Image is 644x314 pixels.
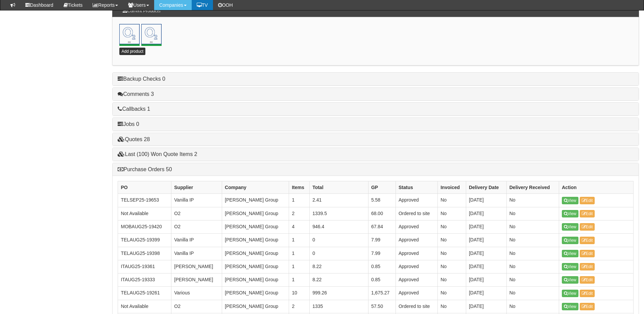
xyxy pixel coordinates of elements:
td: 5.58 [368,194,396,207]
td: 2 [289,207,310,220]
td: 7.99 [368,234,396,247]
a: Jobs 0 [118,121,139,127]
td: No [438,220,466,233]
th: GP [368,181,396,194]
td: No [438,194,466,207]
td: Ordered to site [396,207,437,220]
td: 1 [289,194,310,207]
td: No [438,273,466,287]
td: No [506,287,559,300]
a: Edit [580,210,595,217]
td: TELAUG25-19399 [118,234,171,247]
td: 1 [289,234,310,247]
td: No [438,247,466,260]
td: Approved [396,247,437,260]
td: No [438,234,466,247]
td: [PERSON_NAME] Group [222,287,289,300]
td: [DATE] [466,300,506,313]
td: TELAUG25-19261 [118,287,171,300]
td: ITAUG25-19361 [118,260,171,273]
a: Callbacks 1 [118,106,150,112]
td: 67.84 [368,220,396,233]
a: View [562,303,578,310]
td: Vanilla IP [171,194,222,207]
td: 0 [310,234,368,247]
td: [PERSON_NAME] [171,273,222,287]
td: MOBAUG25-19420 [118,220,171,233]
td: [DATE] [466,207,506,220]
td: Not Available [118,207,171,220]
h3: Current Products [119,5,164,17]
td: 1339.5 [310,207,368,220]
td: 10 [289,287,310,300]
a: Mobile o2<br> 16th May 2018 <br> 16th May 2020 [119,24,140,44]
a: Edit [580,237,595,244]
td: O2 [171,220,222,233]
td: [DATE] [466,220,506,233]
td: 1,675.27 [368,287,396,300]
a: View [562,250,578,257]
a: Edit [580,223,595,231]
td: 8.22 [310,260,368,273]
a: Edit [580,250,595,257]
td: Vanilla IP [171,247,222,260]
td: No [506,207,559,220]
td: ITAUG25-19333 [118,273,171,287]
th: Company [222,181,289,194]
td: 0 [310,247,368,260]
a: Mobile Protection<br> 1st Dec 2016 <br> No to date [141,24,162,44]
td: 2 [289,300,310,313]
td: [PERSON_NAME] Group [222,273,289,287]
td: No [438,260,466,273]
td: 946.4 [310,220,368,233]
td: [DATE] [466,247,506,260]
a: Edit [580,197,595,204]
img: o2.png [119,24,140,44]
td: [PERSON_NAME] Group [222,247,289,260]
td: 2.41 [310,194,368,207]
a: View [562,290,578,297]
a: Purchase Orders 50 [118,166,172,172]
th: PO [118,181,171,194]
a: Last (100) Won Quote Items 2 [118,151,197,157]
td: Vanilla IP [171,234,222,247]
td: No [438,300,466,313]
a: Add product [119,48,145,55]
th: Delivery Received [506,181,559,194]
td: [DATE] [466,194,506,207]
a: Edit [580,303,595,310]
td: [DATE] [466,260,506,273]
a: View [562,210,578,217]
a: View [562,237,578,244]
td: 999.26 [310,287,368,300]
td: Various [171,287,222,300]
a: Backup Checks 0 [118,76,165,82]
td: [PERSON_NAME] [171,260,222,273]
th: Invoiced [438,181,466,194]
td: 0.85 [368,273,396,287]
td: 0.85 [368,260,396,273]
img: o2.png [141,24,162,44]
td: 1 [289,247,310,260]
td: 1 [289,260,310,273]
td: [PERSON_NAME] Group [222,260,289,273]
a: Edit [580,290,595,297]
td: Not Available [118,300,171,313]
td: Approved [396,220,437,233]
td: No [506,247,559,260]
td: O2 [171,300,222,313]
th: Supplier [171,181,222,194]
a: Comments 3 [118,91,154,97]
td: [PERSON_NAME] Group [222,234,289,247]
td: Approved [396,234,437,247]
th: Items [289,181,310,194]
th: Total [310,181,368,194]
td: [DATE] [466,234,506,247]
td: Approved [396,287,437,300]
td: Approved [396,273,437,287]
td: 1 [289,273,310,287]
a: Edit [580,263,595,270]
td: No [506,273,559,287]
th: Delivery Date [466,181,506,194]
td: [DATE] [466,287,506,300]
